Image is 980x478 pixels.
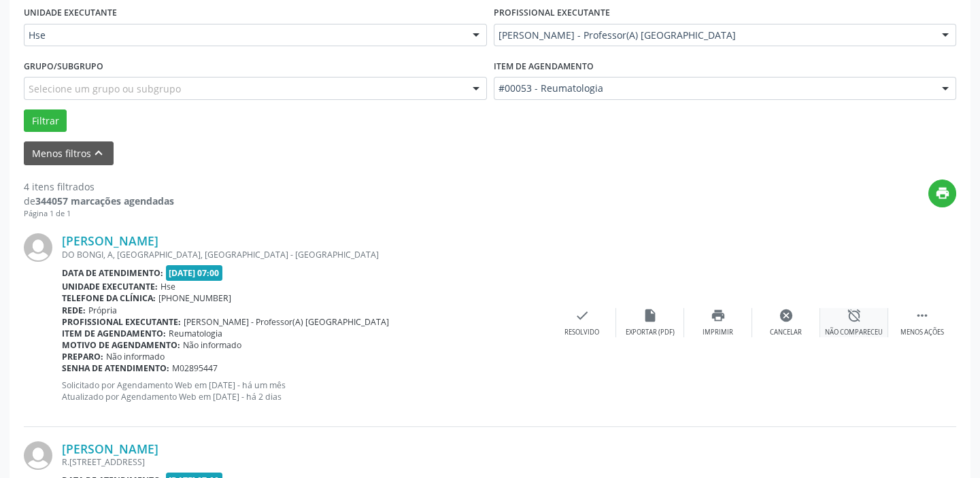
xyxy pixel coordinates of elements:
label: Item de agendamento [494,56,594,77]
span: Hse [29,29,459,42]
a: [PERSON_NAME] [62,233,158,248]
button: Menos filtroskeyboard_arrow_up [24,141,114,165]
span: [PHONE_NUMBER] [158,292,231,304]
p: Solicitado por Agendamento Web em [DATE] - há um mês Atualizado por Agendamento Web em [DATE] - h... [62,379,548,403]
div: DO BONGI, A, [GEOGRAPHIC_DATA], [GEOGRAPHIC_DATA] - [GEOGRAPHIC_DATA] [62,249,548,260]
span: Não informado [183,339,241,351]
button: print [928,180,956,207]
div: Resolvido [564,328,599,337]
b: Profissional executante: [62,316,181,328]
b: Preparo: [62,351,103,362]
div: Página 1 de 1 [24,208,174,220]
i:  [915,308,930,323]
div: Não compareceu [825,328,883,337]
span: Não informado [106,351,165,362]
div: 4 itens filtrados [24,180,174,194]
div: Cancelar [770,328,802,337]
i: cancel [779,308,794,323]
i: print [711,308,726,323]
i: print [935,186,950,201]
span: Reumatologia [169,328,222,339]
span: [PERSON_NAME] - Professor(A) [GEOGRAPHIC_DATA] [499,29,929,42]
label: Grupo/Subgrupo [24,56,103,77]
button: Filtrar [24,109,67,133]
div: Imprimir [703,328,733,337]
b: Senha de atendimento: [62,362,169,374]
span: Selecione um grupo ou subgrupo [29,82,181,96]
span: [DATE] 07:00 [166,265,223,281]
i: insert_drive_file [643,308,658,323]
i: keyboard_arrow_up [91,146,106,160]
img: img [24,233,52,262]
div: Exportar (PDF) [626,328,675,337]
label: UNIDADE EXECUTANTE [24,3,117,24]
b: Rede: [62,305,86,316]
strong: 344057 marcações agendadas [35,194,174,207]
span: [PERSON_NAME] - Professor(A) [GEOGRAPHIC_DATA] [184,316,389,328]
img: img [24,441,52,470]
div: R.[STREET_ADDRESS] [62,456,752,468]
span: Hse [160,281,175,292]
label: PROFISSIONAL EXECUTANTE [494,3,610,24]
span: M02895447 [172,362,218,374]
b: Data de atendimento: [62,267,163,279]
div: Menos ações [900,328,944,337]
a: [PERSON_NAME] [62,441,158,456]
i: check [575,308,590,323]
i: alarm_off [847,308,862,323]
b: Item de agendamento: [62,328,166,339]
b: Motivo de agendamento: [62,339,180,351]
span: #00053 - Reumatologia [499,82,929,95]
div: de [24,194,174,208]
b: Unidade executante: [62,281,158,292]
span: Própria [88,305,117,316]
b: Telefone da clínica: [62,292,156,304]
